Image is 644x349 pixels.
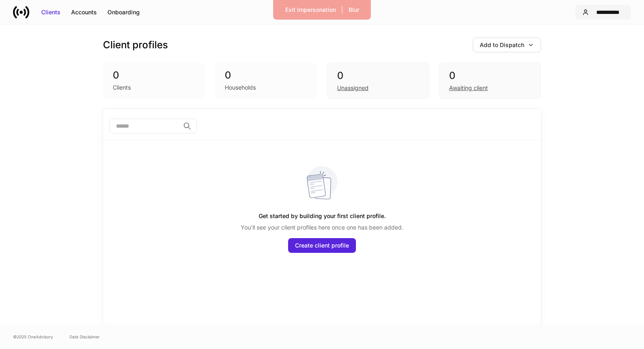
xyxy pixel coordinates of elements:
[69,333,100,340] a: Data Disclaimer
[449,84,488,92] div: Awaiting client
[280,3,341,16] button: Exit Impersonation
[337,84,369,92] div: Unassigned
[66,6,102,19] button: Accounts
[71,8,97,16] div: Accounts
[41,8,60,16] div: Clients
[36,6,66,19] button: Clients
[349,6,359,14] div: Blur
[102,6,145,19] button: Onboarding
[259,209,386,223] h5: Get started by building your first client profile.
[225,69,307,82] div: 0
[480,41,524,49] div: Add to Dispatch
[288,238,356,253] button: Create client profile
[241,223,403,232] p: You'll see your client profiles here once one has been added.
[449,69,531,82] div: 0
[473,38,541,52] button: Add to Dispatch
[225,83,256,92] div: Households
[13,333,53,340] span: © 2025 OneAdvisory
[295,241,349,250] div: Create client profile
[285,6,336,14] div: Exit Impersonation
[113,83,131,92] div: Clients
[103,38,168,52] h3: Client profiles
[113,69,195,82] div: 0
[107,8,140,16] div: Onboarding
[343,3,364,16] button: Blur
[337,69,419,82] div: 0
[327,62,429,99] div: 0Unassigned
[439,62,541,99] div: 0Awaiting client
